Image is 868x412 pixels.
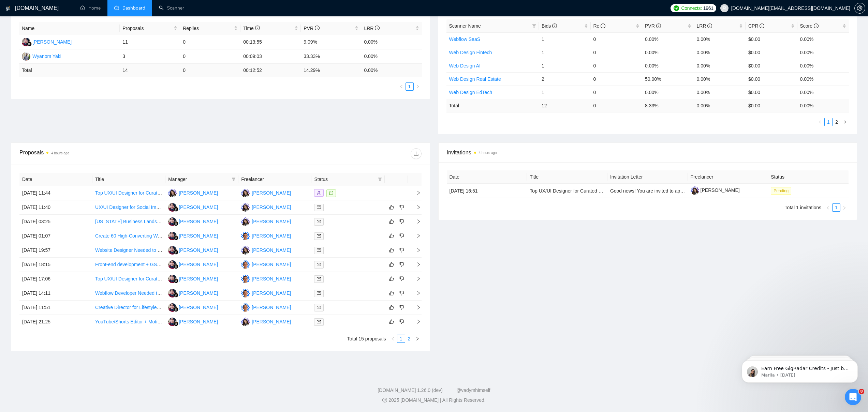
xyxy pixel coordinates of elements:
[22,53,61,59] a: WYWyanom Yaki
[168,176,229,183] span: Manager
[241,260,250,269] img: IZ
[174,221,178,226] img: gigradar-bm.png
[797,46,849,59] td: 0.00%
[411,190,421,195] span: right
[411,148,422,159] button: download
[601,24,605,28] span: info-circle
[397,82,406,91] button: left
[389,262,394,267] span: like
[241,190,291,195] a: R[PERSON_NAME]
[361,35,422,49] td: 0.00%
[797,86,849,99] td: 0.00%
[315,26,320,30] span: info-circle
[19,186,92,200] td: [DATE] 11:44
[252,246,291,254] div: [PERSON_NAME]
[240,64,301,77] td: 00:12:52
[539,32,591,46] td: 1
[399,276,404,281] span: dislike
[642,46,694,59] td: 0.00%
[180,35,240,49] td: 0
[398,246,406,254] button: dislike
[399,262,404,267] span: dislike
[252,189,291,197] div: [PERSON_NAME]
[843,120,847,124] span: right
[92,186,165,200] td: Top UX/UI Designer for Curated Web Directory MVP (Desktop & Mobile)
[406,335,413,342] a: 2
[301,35,361,49] td: 9.09%
[399,85,403,89] span: left
[317,191,321,195] span: user-add
[398,260,406,269] button: dislike
[241,246,250,255] img: R
[748,23,764,29] span: CPR
[19,22,120,35] th: Name
[413,335,422,343] button: right
[642,72,694,86] td: 50.00%
[642,86,694,99] td: 0.00%
[232,177,236,181] span: filter
[317,320,321,324] span: mail
[746,32,797,46] td: $0.00
[413,335,422,343] li: Next Page
[387,246,396,254] button: like
[387,303,396,311] button: like
[179,261,218,268] div: [PERSON_NAME]
[389,247,394,253] span: like
[30,19,118,26] p: Earn Free GigRadar Credits - Just by Sharing Your Story! 💬 Want more credits for sending proposal...
[447,170,527,184] th: Date
[241,247,291,253] a: R[PERSON_NAME]
[22,38,30,46] img: RH
[179,318,218,325] div: [PERSON_NAME]
[387,275,396,283] button: like
[841,118,849,126] li: Next Page
[694,99,746,112] td: 0.00 %
[174,293,178,297] img: gigradar-bm.png
[691,186,699,195] img: c1TvrDEnT2cRyVJWuaGrBp4vblnH3gAhIHj-0WWF6XgB1-1I-LIFv2h85ylRMVt1qP
[95,276,248,281] a: Top UX/UI Designer for Curated Web Directory MVP (Desktop & Mobile)
[252,304,291,311] div: [PERSON_NAME]
[414,82,422,91] li: Next Page
[389,233,394,239] span: like
[607,170,688,184] th: Invitation Letter
[168,190,218,195] a: R[PERSON_NAME]
[174,250,178,255] img: gigradar-bm.png
[168,204,218,210] a: RH[PERSON_NAME]
[122,25,172,32] span: Proposals
[183,25,233,32] span: Replies
[414,82,422,91] button: right
[859,389,864,394] span: 8
[398,318,406,326] button: dislike
[552,24,557,28] span: info-circle
[32,52,61,60] div: Wyanom Yaki
[95,190,248,196] a: Top UX/UI Designer for Curated Web Directory MVP (Desktop & Mobile)
[694,32,746,46] td: 0.00%
[833,118,840,126] a: 2
[168,203,177,212] img: RH
[179,246,218,254] div: [PERSON_NAME]
[449,63,481,68] a: Web Design AI
[243,26,260,31] span: Time
[832,203,840,212] li: 1
[449,76,501,82] a: Web Design Real Estate
[833,118,841,126] li: 2
[746,46,797,59] td: $0.00
[179,275,218,283] div: [PERSON_NAME]
[30,26,118,32] p: Message from Mariia, sent 1w ago
[845,389,861,405] iframe: Intercom live chat
[241,189,250,197] img: R
[230,174,237,184] span: filter
[415,337,420,341] span: right
[120,49,180,64] td: 3
[697,23,712,29] span: LRR
[691,187,740,193] a: [PERSON_NAME]
[252,275,291,283] div: [PERSON_NAME]
[168,260,177,269] img: RH
[377,174,383,184] span: filter
[180,49,240,64] td: 0
[398,203,406,211] button: dislike
[399,319,404,324] span: dislike
[317,219,321,224] span: mail
[168,304,218,310] a: RH[PERSON_NAME]
[399,204,404,210] span: dislike
[818,120,822,124] span: left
